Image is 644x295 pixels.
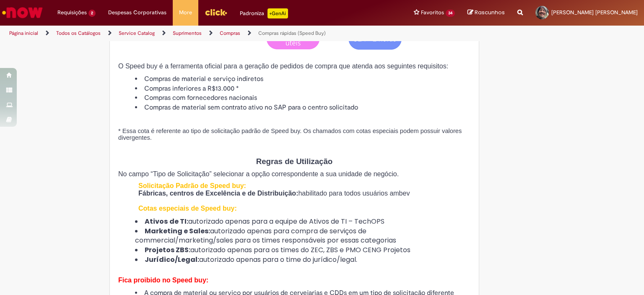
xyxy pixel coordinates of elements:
strong: Marketing e Sales: [145,226,210,236]
strong: Projetos ZBS: [145,245,190,255]
span: habilitado para todos usuários ambev [298,190,410,197]
span: Fábricas, centros de Excelência e de Distribuição: [138,190,298,197]
div: Padroniza [240,8,288,18]
span: Requisições [57,8,87,17]
ul: Trilhas de página [6,26,423,41]
a: Rascunhos [467,9,505,17]
a: Compras rápidas (Speed Buy) [258,30,326,37]
span: More [179,8,192,17]
span: 2 [88,10,96,17]
a: Suprimentos [173,30,202,37]
strong: Jurídico/Legal: [145,255,199,264]
li: Compras de material sem contrato ativo no SAP para o centro solicitado [135,103,470,112]
strong: Ativos [145,217,168,226]
img: ServiceNow [1,4,44,21]
span: 34 [446,10,455,17]
span: Solicitação Padrão de Speed buy: [138,182,246,189]
span: Despesas Corporativas [108,8,166,17]
a: Página inicial [9,30,38,37]
span: O Speed buy é a ferramenta oficial para a geração de pedidos de compra que atenda aos seguintes r... [118,63,448,70]
span: Favoritos [421,8,444,17]
li: Compras com fornecedores nacionais [135,93,470,103]
span: autorizado apenas para a equipe de Ativos de TI – TechOPS [168,217,384,226]
span: autorizado apenas para compra de serviços de commercial/marketing/sales para os times responsávei... [135,226,396,245]
span: autorizado apenas para o time do jurídico/legal. [199,255,357,264]
span: * Essa cota é referente ao tipo de solicitação padrão de Speed buy. Os chamados com cotas especia... [118,128,462,141]
span: Regras de Utilização [256,157,332,166]
span: Cotas especiais de Speed buy: [138,205,237,212]
img: click_logo_yellow_360x200.png [205,6,227,18]
li: Compras inferiores a R$13.000 * [135,84,470,94]
p: +GenAi [267,8,288,18]
span: Rascunhos [475,8,505,16]
span: No campo “Tipo de Solicitação” selecionar a opção correspondente a sua unidade de negócio. [118,170,399,178]
span: [PERSON_NAME] [PERSON_NAME] [551,9,638,16]
li: Compras de material e serviço indiretos [135,74,470,84]
strong: de TI: [169,217,188,226]
a: Service Catalog [119,30,155,37]
a: Compras [220,30,240,37]
span: autorizado apenas para os times do ZEC, ZBS e PMO CENG Projetos [190,245,410,255]
a: Todos os Catálogos [56,30,101,37]
span: Fica proibido no Speed buy: [118,277,208,284]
